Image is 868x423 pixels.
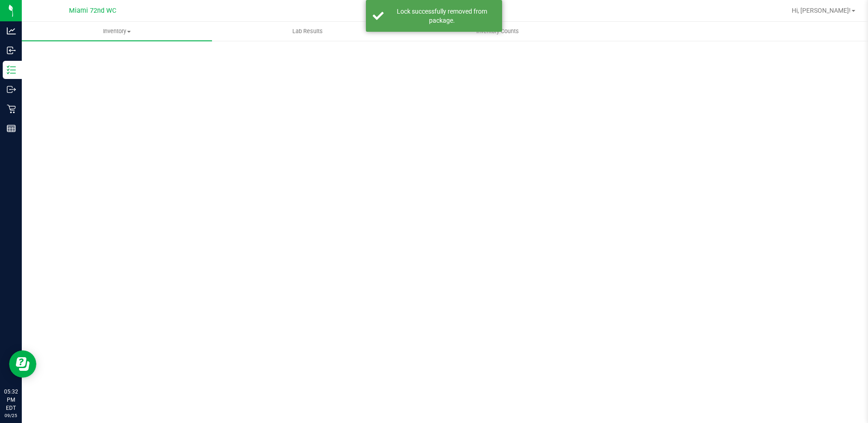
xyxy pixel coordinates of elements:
[212,22,402,41] a: Lab Results
[7,104,16,113] inline-svg: Retail
[280,27,335,35] span: Lab Results
[7,26,16,35] inline-svg: Analytics
[7,46,16,55] inline-svg: Inbound
[4,388,18,412] p: 05:32 PM EDT
[69,7,116,15] span: Miami 72nd WC
[7,85,16,94] inline-svg: Outbound
[22,22,212,41] a: Inventory
[9,350,36,378] iframe: Resource center
[7,65,16,74] inline-svg: Inventory
[389,7,495,25] div: Lock successfully removed from package.
[22,27,212,35] span: Inventory
[7,124,16,133] inline-svg: Reports
[4,412,18,419] p: 09/25
[792,7,851,14] span: Hi, [PERSON_NAME]!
